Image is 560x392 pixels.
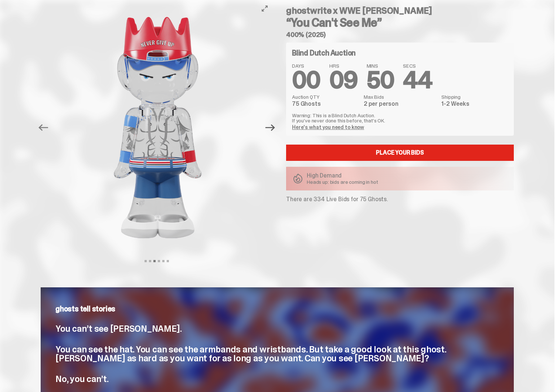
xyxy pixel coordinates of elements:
dd: 75 Ghosts [292,101,359,107]
p: High Demand [307,173,378,179]
span: 44 [403,65,432,95]
img: John_Cena_Hero_6.png [56,0,259,255]
span: You can’t see [PERSON_NAME]. [55,323,181,334]
h3: “You Can't See Me” [286,17,514,28]
dd: 2 per person [364,101,437,107]
button: View slide 2 [149,260,151,262]
p: Warning: This is a Blind Dutch Auction. If you’ve never done this before, that’s OK. [292,113,508,123]
span: DAYS [292,63,320,68]
button: View slide 1 [145,260,147,262]
h5: 400% (2025) [286,31,514,38]
a: Here's what you need to know [292,124,364,131]
button: View slide 6 [167,260,169,262]
h4: ghostwrite x WWE [PERSON_NAME] [286,6,514,15]
button: View slide 5 [162,260,164,262]
span: No, you can’t. [55,373,109,385]
dt: Auction QTY [292,94,359,99]
p: ghosts tell stories [55,305,499,312]
dt: Max Bids [364,94,437,99]
button: View slide 3 [153,260,156,262]
a: Place your Bids [286,145,514,161]
p: There are 334 Live Bids for 75 Ghosts. [286,196,514,202]
dt: Shipping [441,94,508,99]
dd: 1-2 Weeks [441,101,508,107]
p: Heads up: bids are coming in hot [307,179,378,185]
span: You can see the hat. You can see the armbands and wristbands. But take a good look at this ghost.... [55,344,446,364]
button: Next [262,119,278,136]
span: HRS [329,63,358,68]
button: View slide 4 [158,260,160,262]
button: Previous [35,119,51,136]
span: 09 [329,65,358,95]
span: MINS [367,63,394,68]
span: SECS [403,63,432,68]
button: View full-screen [260,4,269,13]
h4: Blind Dutch Auction [292,49,356,57]
span: 00 [292,65,320,95]
span: 50 [367,65,394,95]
